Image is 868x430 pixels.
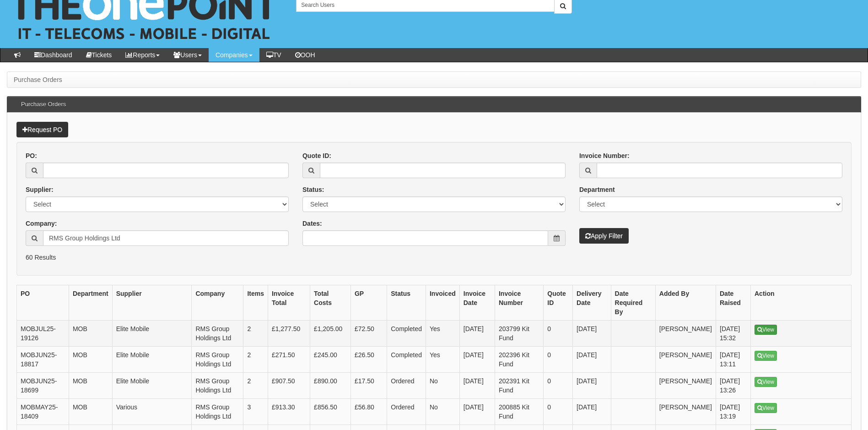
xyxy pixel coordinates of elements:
[459,321,495,347] td: [DATE]
[112,399,192,425] td: Various
[716,399,751,425] td: [DATE] 13:19
[387,399,426,425] td: Ordered
[716,373,751,399] td: [DATE] 13:26
[426,373,459,399] td: No
[459,399,495,425] td: [DATE]
[755,403,777,413] a: View
[302,185,324,194] label: Status:
[310,347,351,373] td: £245.00
[459,347,495,373] td: [DATE]
[579,185,615,194] label: Department
[26,219,57,228] label: Company:
[573,347,611,373] td: [DATE]
[192,373,243,399] td: RMS Group Holdings Ltd
[544,399,573,425] td: 0
[655,347,716,373] td: [PERSON_NAME]
[350,399,387,425] td: £56.80
[17,399,69,425] td: MOBMAY25-18409
[387,321,426,347] td: Completed
[310,285,351,321] th: Total Costs
[579,151,630,160] label: Invoice Number:
[495,285,543,321] th: Invoice Number
[69,285,112,321] th: Department
[716,321,751,347] td: [DATE] 15:32
[167,48,209,62] a: Users
[16,97,70,112] h3: Purchase Orders
[387,373,426,399] td: Ordered
[192,321,243,347] td: RMS Group Holdings Ltd
[268,373,310,399] td: £907.50
[69,321,112,347] td: MOB
[655,285,716,321] th: Added By
[243,347,268,373] td: 2
[755,351,777,361] a: View
[302,219,322,228] label: Dates:
[14,75,62,84] li: Purchase Orders
[751,285,852,321] th: Action
[119,48,167,62] a: Reports
[544,347,573,373] td: 0
[495,373,543,399] td: 202391 Kit Fund
[17,347,69,373] td: MOBJUN25-18817
[243,321,268,347] td: 2
[243,373,268,399] td: 2
[755,377,777,387] a: View
[495,347,543,373] td: 202396 Kit Fund
[16,122,68,137] a: Request PO
[112,373,192,399] td: Elite Mobile
[69,399,112,425] td: MOB
[350,285,387,321] th: GP
[259,48,288,62] a: TV
[495,321,543,347] td: 203799 Kit Fund
[459,373,495,399] td: [DATE]
[573,285,611,321] th: Delivery Date
[310,321,351,347] td: £1,205.00
[243,285,268,321] th: Items
[611,285,655,321] th: Date Required By
[573,373,611,399] td: [DATE]
[268,285,310,321] th: Invoice Total
[268,321,310,347] td: £1,277.50
[268,347,310,373] td: £271.50
[112,347,192,373] td: Elite Mobile
[716,347,751,373] td: [DATE] 13:11
[350,347,387,373] td: £26.50
[26,253,842,262] p: 60 Results
[544,321,573,347] td: 0
[27,48,79,62] a: Dashboard
[69,373,112,399] td: MOB
[192,285,243,321] th: Company
[655,321,716,347] td: [PERSON_NAME]
[426,399,459,425] td: No
[17,321,69,347] td: MOBJUL25-19126
[192,399,243,425] td: RMS Group Holdings Ltd
[716,285,751,321] th: Date Raised
[302,151,331,160] label: Quote ID:
[209,48,259,62] a: Companies
[426,285,459,321] th: Invoiced
[387,285,426,321] th: Status
[350,373,387,399] td: £17.50
[544,285,573,321] th: Quote ID
[426,347,459,373] td: Yes
[459,285,495,321] th: Invoice Date
[495,399,543,425] td: 200885 Kit Fund
[26,151,37,160] label: PO:
[17,285,69,321] th: PO
[310,373,351,399] td: £890.00
[755,325,777,335] a: View
[192,347,243,373] td: RMS Group Holdings Ltd
[655,373,716,399] td: [PERSON_NAME]
[573,399,611,425] td: [DATE]
[573,321,611,347] td: [DATE]
[17,373,69,399] td: MOBJUN25-18699
[544,373,573,399] td: 0
[79,48,119,62] a: Tickets
[26,185,54,194] label: Supplier:
[387,347,426,373] td: Completed
[112,321,192,347] td: Elite Mobile
[268,399,310,425] td: £913.30
[310,399,351,425] td: £856.50
[288,48,322,62] a: OOH
[243,399,268,425] td: 3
